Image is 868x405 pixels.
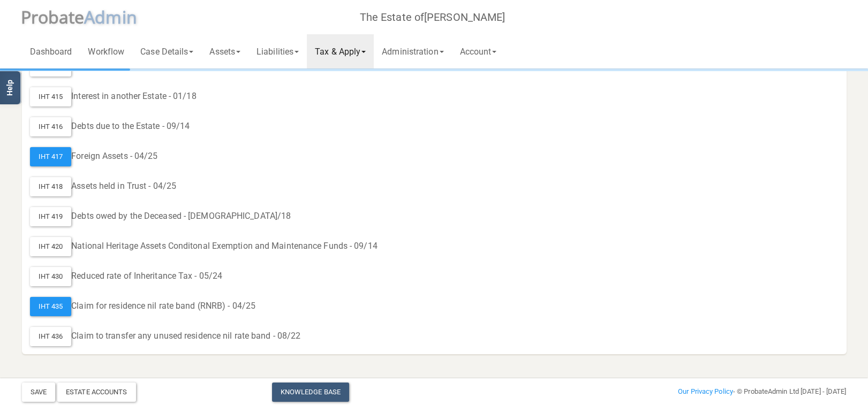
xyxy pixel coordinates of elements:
span: robate [31,5,85,28]
a: Our Privacy Policy [678,387,733,395]
div: IHT 417 [30,147,72,166]
div: Debts due to the Estate - 09/14 [30,117,839,136]
a: Account [452,34,505,68]
a: Workflow [80,34,132,68]
div: Claim to transfer any unused residence nil rate band - 08/22 [30,327,839,346]
div: - © ProbateAdmin Ltd [DATE] - [DATE] [574,385,854,398]
div: Claim for residence nil rate band (RNRB) - 04/25 [30,297,839,316]
a: Knowledge Base [272,383,349,402]
div: IHT 419 [30,207,72,226]
div: IHT 420 [30,237,72,256]
div: IHT 430 [30,267,72,286]
div: Reduced rate of Inheritance Tax - 05/24 [30,267,839,286]
div: Debts owed by the Deceased - [DEMOGRAPHIC_DATA]/18 [30,207,839,226]
div: Assets held in Trust - 04/25 [30,177,839,196]
a: Assets [201,34,248,68]
a: Dashboard [22,34,80,68]
a: Case Details [132,34,201,68]
div: National Heritage Assets Conditonal Exemption and Maintenance Funds - 09/14 [30,237,839,256]
div: Foreign Assets - 04/25 [30,147,839,166]
a: Administration [374,34,451,68]
span: A [84,5,137,28]
div: Interest in another Estate - 01/18 [30,87,839,106]
a: Tax & Apply [307,34,374,68]
div: IHT 436 [30,327,72,346]
div: IHT 415 [30,87,72,106]
div: Estate Accounts [57,383,136,402]
div: IHT 416 [30,117,72,136]
span: dmin [95,5,137,28]
div: IHT 435 [30,297,72,316]
span: P [21,5,85,28]
a: Liabilities [248,34,307,68]
button: Save [22,383,55,402]
div: IHT 418 [30,177,72,196]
